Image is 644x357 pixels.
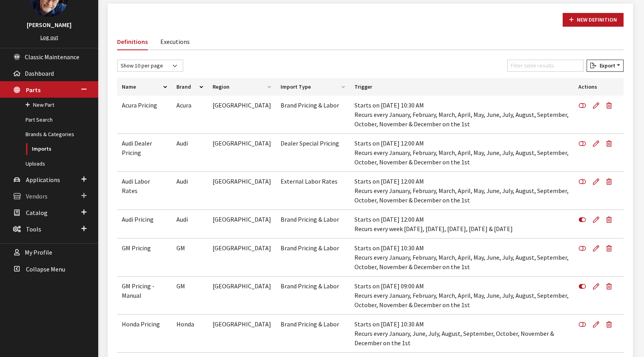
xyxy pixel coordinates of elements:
span: Parts [26,86,40,94]
button: Disable Definition [578,210,589,229]
td: [GEOGRAPHIC_DATA] [208,277,276,315]
span: Brand Pricing & Labor [281,101,339,109]
span: My Profile [25,249,52,257]
button: Delete Definition [603,172,618,191]
span: Vendors [26,192,48,200]
td: GM Pricing [117,239,172,277]
button: Enable Definition [578,172,589,191]
a: Edit Definition [589,96,603,115]
td: Audi [172,210,208,239]
a: Executions [160,33,190,49]
td: Audi Pricing [117,210,172,239]
td: Audi Labor Rates [117,172,172,210]
td: GM [172,239,208,277]
span: Brand Pricing & Labor [281,215,339,223]
span: Starts on [DATE] 10:30 AM Recurs every January, February, March, April, May, June, July, August, ... [354,101,569,128]
a: New Definition [563,13,624,27]
td: [GEOGRAPHIC_DATA] [208,96,276,134]
td: Acura Pricing [117,96,172,134]
a: Definitions [117,33,148,50]
a: Edit Definition [589,239,603,258]
span: Classic Maintenance [25,53,79,61]
th: Brand: activate to sort column descending [172,78,208,96]
td: [GEOGRAPHIC_DATA] [208,172,276,210]
a: Edit Definition [589,315,603,334]
button: Enable Definition [578,315,589,334]
button: Export [587,60,624,72]
button: Delete Definition [603,315,618,334]
td: [GEOGRAPHIC_DATA] [208,210,276,239]
th: Import Type: activate to sort column ascending [276,78,350,96]
th: Actions [574,78,624,96]
button: Delete Definition [603,239,618,258]
th: Region: activate to sort column ascending [208,78,276,96]
th: Name: activate to sort column ascending [117,78,172,96]
span: Brand Pricing & Labor [281,320,339,328]
td: Honda [172,315,208,353]
span: Starts on [DATE] 10:30 AM Recurs every January, February, March, April, May, June, July, August, ... [354,244,569,271]
span: Starts on [DATE] 12:00 AM Recurs every January, February, March, April, May, June, July, August, ... [354,177,569,204]
td: Acura [172,96,208,134]
button: Enable Definition [578,134,589,153]
span: Dashboard [25,69,54,77]
span: Starts on [DATE] 10:30 AM Recurs every January, June, July, August, September, October, November ... [354,320,554,347]
td: Audi [172,134,208,172]
span: External Labor Rates [281,177,338,185]
input: Filter table results [507,60,583,72]
a: Edit Definition [589,172,603,191]
span: Dealer Special Pricing [281,139,339,147]
a: Edit Definition [589,277,603,296]
span: Applications [26,176,60,184]
td: [GEOGRAPHIC_DATA] [208,315,276,353]
span: Starts on [DATE] 09:00 AM Recurs every January, February, March, April, May, June, July, August, ... [354,282,569,309]
span: Export [596,62,615,69]
td: Audi Dealer Pricing [117,134,172,172]
td: [GEOGRAPHIC_DATA] [208,134,276,172]
td: GM Pricing - Manual [117,277,172,315]
button: Delete Definition [603,134,618,153]
span: Starts on [DATE] 12:00 AM Recurs every January, February, March, April, May, June, July, August, ... [354,139,569,166]
a: Edit Definition [589,210,603,229]
span: Collapse Menu [26,265,65,273]
span: Brand Pricing & Labor [281,244,339,252]
button: Delete Definition [603,277,618,296]
span: Catalog [26,209,48,217]
button: Disable Definition [578,277,589,296]
span: Tools [26,225,41,233]
td: GM [172,277,208,315]
span: Starts on [DATE] 12:00 AM Recurs every week [DATE], [DATE], [DATE], [DATE] & [DATE] [354,215,513,233]
a: Edit Definition [589,134,603,153]
td: [GEOGRAPHIC_DATA] [208,239,276,277]
button: Delete Definition [603,96,618,115]
td: Audi [172,172,208,210]
a: Log out [40,34,58,41]
th: Trigger [350,78,574,96]
span: Brand Pricing & Labor [281,282,339,290]
button: Enable Definition [578,239,589,258]
button: Delete Definition [603,210,618,229]
h3: [PERSON_NAME] [8,20,90,29]
td: Honda Pricing [117,315,172,353]
button: Enable Definition [578,96,589,115]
